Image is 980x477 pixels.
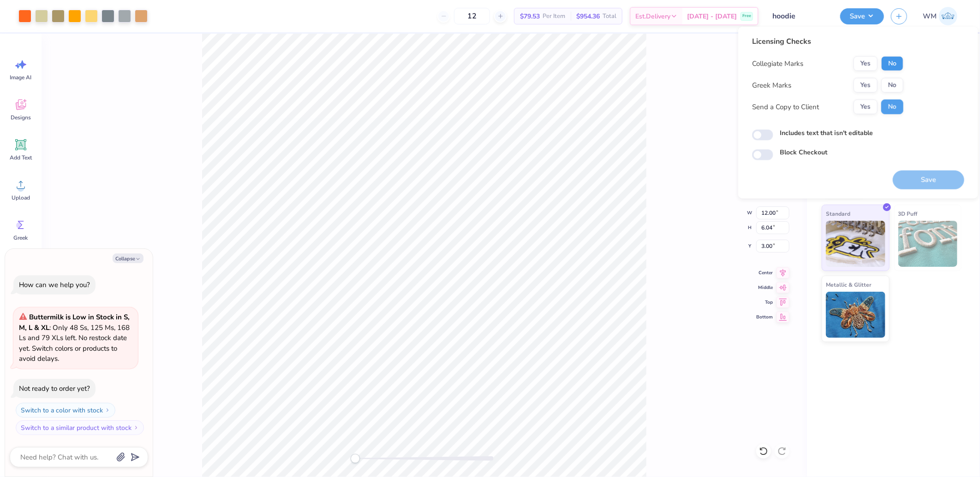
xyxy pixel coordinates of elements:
[826,221,885,267] img: Standard
[854,100,878,114] button: Yes
[826,209,850,218] span: Standard
[12,194,30,201] span: Upload
[11,114,31,121] span: Designs
[14,234,28,241] span: Greek
[19,280,90,289] div: How can we help you?
[881,78,903,93] button: No
[756,284,773,291] span: Middle
[19,312,130,363] span: : Only 48 Ss, 125 Ms, 168 Ls and 79 XLs left. No restock date yet. Switch colors or products to a...
[898,221,958,267] img: 3D Puff
[687,12,737,21] span: [DATE] - [DATE]
[854,78,878,93] button: Yes
[840,8,884,24] button: Save
[765,7,833,25] input: Untitled Design
[756,269,773,277] span: Center
[351,454,360,463] div: Accessibility label
[16,403,115,418] button: Switch to a color with stock
[635,12,670,21] span: Est. Delivery
[133,425,139,430] img: Switch to a similar product with stock
[576,12,600,21] span: $954.36
[939,7,957,25] img: Wilfredo Manabat
[780,147,827,157] label: Block Checkout
[10,74,32,81] span: Image AI
[854,56,878,71] button: Yes
[881,56,903,71] button: No
[756,299,773,306] span: Top
[454,8,490,24] input: – –
[16,420,144,435] button: Switch to a similar product with stock
[742,13,751,19] span: Free
[780,128,873,138] label: Includes text that isn't editable
[752,80,791,91] div: Greek Marks
[10,154,32,161] span: Add Text
[543,12,565,21] span: Per Item
[923,11,937,22] span: WM
[756,313,773,321] span: Bottom
[881,100,903,114] button: No
[19,384,90,393] div: Not ready to order yet?
[752,59,803,69] div: Collegiate Marks
[752,102,819,112] div: Send a Copy to Client
[105,407,110,413] img: Switch to a color with stock
[898,209,918,218] span: 3D Puff
[752,36,903,47] div: Licensing Checks
[113,253,143,263] button: Collapse
[19,312,130,332] strong: Buttermilk is Low in Stock in S, M, L & XL
[919,7,962,25] a: WM
[603,12,616,21] span: Total
[826,280,872,289] span: Metallic & Glitter
[520,12,540,21] span: $79.53
[826,292,885,338] img: Metallic & Glitter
